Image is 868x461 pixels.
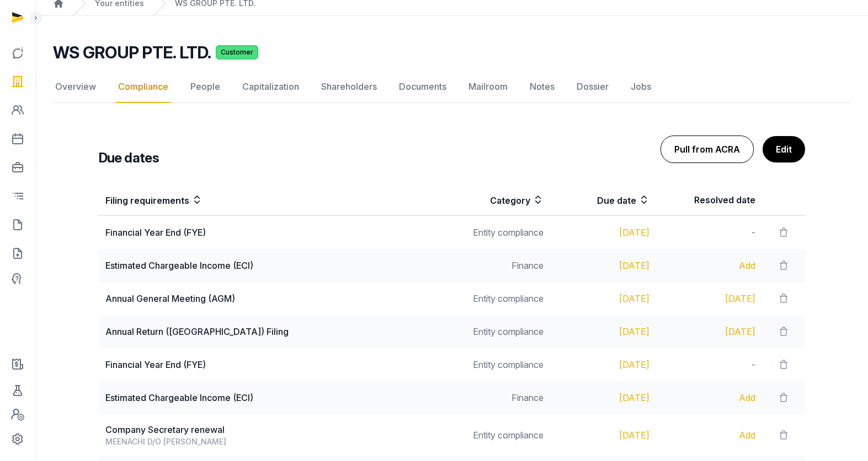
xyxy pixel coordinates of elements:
[105,358,438,371] div: Financial Year End (FYE)
[663,358,755,371] div: -
[319,71,379,103] a: Shareholders
[663,226,755,239] div: -
[105,436,438,447] div: MEENACHI D/O [PERSON_NAME]
[216,45,258,59] span: Customer
[105,292,438,305] div: Annual General Meeting (AGM)
[240,71,301,103] a: Capitalization
[444,282,550,315] td: Entity compliance
[574,71,611,103] a: Dossier
[53,42,211,62] h2: WS GROUP PTE. LTD.
[663,325,755,338] div: [DATE]
[557,325,649,338] div: [DATE]
[53,71,98,103] a: Overview
[444,249,550,282] td: Finance
[550,185,656,216] th: Due date
[557,259,649,272] div: [DATE]
[557,391,649,404] div: [DATE]
[444,414,550,456] td: Entity compliance
[444,381,550,414] td: Finance
[763,136,805,162] a: Edit
[656,185,762,216] th: Resolved date
[397,71,449,103] a: Documents
[105,259,438,272] div: Estimated Chargeable Income (ECI)
[663,429,755,442] div: Add
[661,135,754,163] button: Pull from ACRA
[444,216,550,250] td: Entity compliance
[444,185,550,216] th: Category
[557,358,649,371] div: [DATE]
[105,226,438,239] div: Financial Year End (FYE)
[557,429,649,442] div: [DATE]
[557,292,649,305] div: [DATE]
[99,149,159,167] h3: Due dates
[629,71,653,103] a: Jobs
[116,71,171,103] a: Compliance
[105,391,438,404] div: Estimated Chargeable Income (ECI)
[663,259,755,272] div: Add
[105,423,438,436] div: Company Secretary renewal
[53,71,850,103] nav: Tabs
[663,391,755,404] div: Add
[528,71,557,103] a: Notes
[99,185,445,216] th: Filing requirements
[444,315,550,348] td: Entity compliance
[105,325,438,338] div: Annual Return ([GEOGRAPHIC_DATA]) Filing
[663,292,755,305] div: [DATE]
[188,71,222,103] a: People
[466,71,510,103] a: Mailroom
[557,226,649,239] div: [DATE]
[444,348,550,381] td: Entity compliance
